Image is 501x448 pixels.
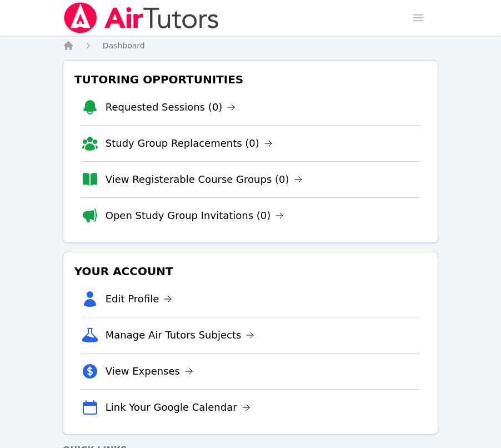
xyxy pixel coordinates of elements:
[63,40,439,51] nav: Breadcrumb
[106,364,193,379] a: View Expenses
[106,99,236,115] a: Requested Sessions (0)
[106,327,255,343] a: Manage Air Tutors Subjects
[106,291,173,307] a: Edit Profile
[103,41,145,50] span: Dashboard
[106,208,284,223] a: Open Study Group Invitations (0)
[106,400,250,415] a: Link Your Google Calendar
[72,261,429,281] h3: Your Account
[72,69,429,89] h3: Tutoring Opportunities
[106,136,273,151] a: Study Group Replacements (0)
[103,40,145,51] a: Dashboard
[106,172,303,187] a: View Registerable Course Groups (0)
[63,2,220,33] img: Air Tutors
